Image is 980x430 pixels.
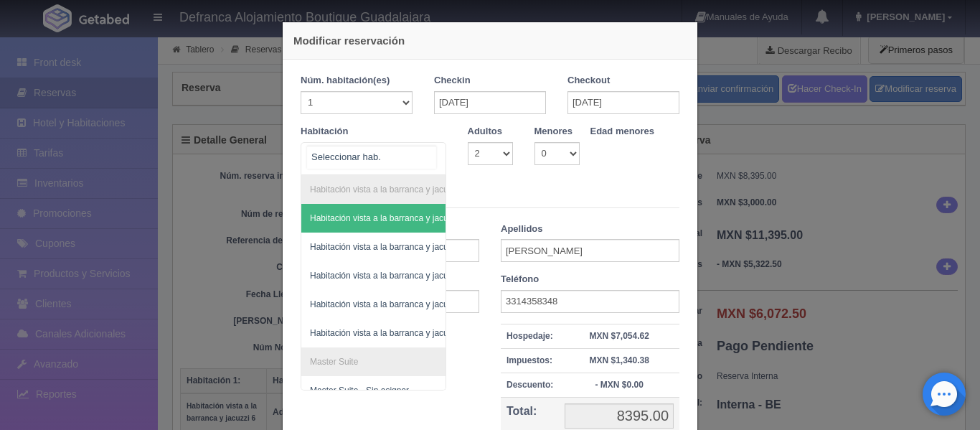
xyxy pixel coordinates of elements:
[434,74,471,88] label: Checkin
[589,355,649,365] strong: MXN $1,340.38
[567,74,610,88] label: Checkout
[501,348,559,373] th: Impuestos:
[501,223,543,236] label: Apellidos
[534,125,573,139] label: Menores
[501,324,559,348] th: Hospedaje:
[310,299,466,309] span: Habitación vista a la barranca y jacuzzi 5
[310,328,471,338] span: Habitación vista a la barranca y jacuzzi 11
[501,273,539,286] label: Teléfono
[310,242,466,252] span: Habitación vista a la barranca y jacuzzi 1
[301,186,679,208] legend: Datos del Cliente
[501,373,559,397] th: Descuento:
[595,380,643,390] strong: - MXN $0.00
[590,125,655,139] label: Edad menores
[310,213,509,223] span: Habitación vista a la barranca y jacuzzi - Sin asignar
[310,385,409,396] span: Master Suite - Sin asignar
[307,146,436,169] input: Seleccionar hab.
[301,125,348,139] label: Habitación
[567,91,679,114] input: DD-MM-AAAA
[310,271,466,281] span: Habitación vista a la barranca y jacuzzi 2
[434,91,546,114] input: DD-MM-AAAA
[301,74,390,88] label: Núm. habitación(es)
[468,125,502,139] label: Adultos
[293,33,687,48] h4: Modificar reservación
[589,331,649,341] strong: MXN $7,054.62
